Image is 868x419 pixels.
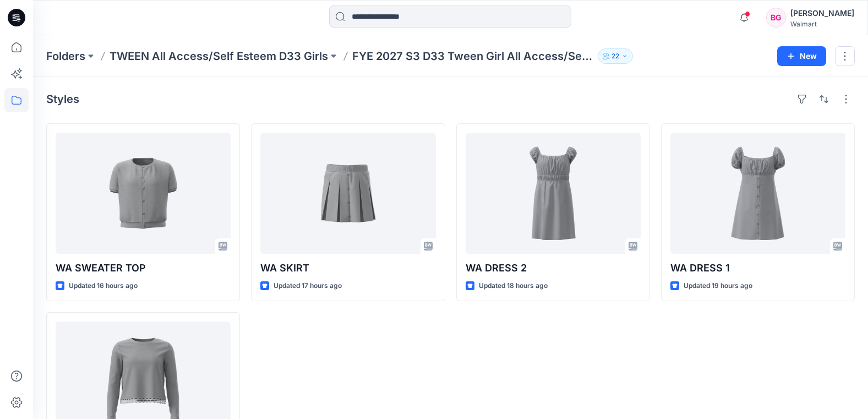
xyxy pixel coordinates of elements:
p: Updated 18 hours ago [479,280,548,292]
a: TWEEN All Access/Self Esteem D33 Girls [110,48,328,64]
div: Walmart [790,20,854,28]
a: WA SWEATER TOP [56,133,231,254]
p: Updated 19 hours ago [684,280,752,292]
p: WA SKIRT [260,260,435,276]
div: [PERSON_NAME] [790,7,854,20]
button: New [777,46,826,66]
p: WA DRESS 2 [466,260,641,276]
a: Folders [46,48,85,64]
p: Updated 16 hours ago [69,280,138,292]
a: WA DRESS 1 [670,133,845,254]
p: WA SWEATER TOP [56,260,231,276]
button: 22 [598,48,633,64]
h4: Styles [46,92,79,106]
p: WA DRESS 1 [670,260,845,276]
p: Updated 17 hours ago [274,280,342,292]
p: FYE 2027 S3 D33 Tween Girl All Access/Self Esteem [352,48,593,64]
p: 22 [612,50,619,62]
a: WA SKIRT [260,133,435,254]
a: WA DRESS 2 [466,133,641,254]
div: BG [766,8,786,28]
